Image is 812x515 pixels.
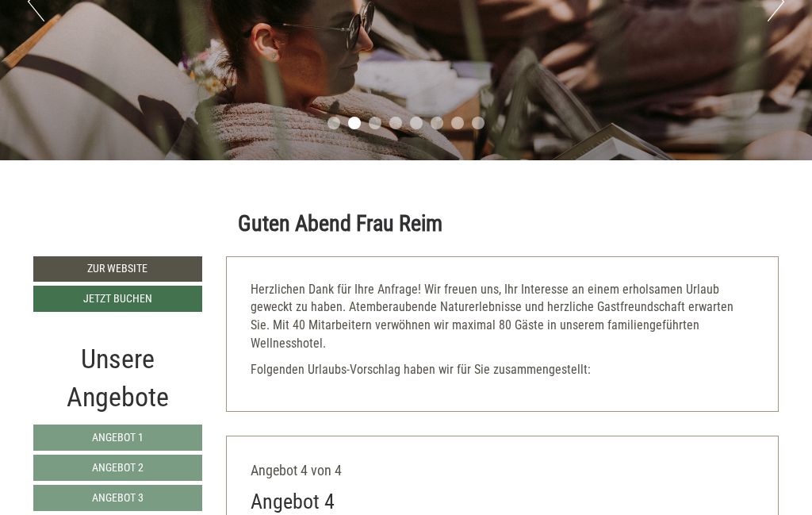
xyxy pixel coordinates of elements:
p: Folgenden Urlaubs-Vorschlag haben wir für Sie zusammengestellt: [251,361,755,379]
span: Angebot 2 [92,461,144,474]
span: Angebot 3 [92,491,144,504]
div: Unsere Angebote [33,340,202,417]
h1: Guten Abend Frau Reim [238,212,442,236]
a: Jetzt buchen [33,286,202,312]
span: Angebot 1 [92,431,144,444]
a: Zur Website [33,256,202,282]
p: Herzlichen Dank für Ihre Anfrage! Wir freuen uns, Ihr Interesse an einem erholsamen Urlaub geweck... [251,281,755,353]
span: Angebot 4 von 4 [251,462,342,478]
